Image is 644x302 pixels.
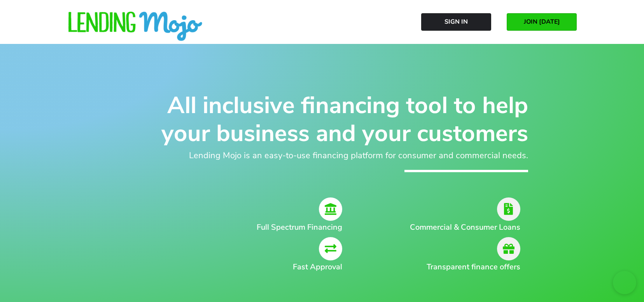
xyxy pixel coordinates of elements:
a: JOIN [DATE] [507,13,577,31]
h2: Commercial & Consumer Loans [397,222,520,233]
span: Sign In [444,18,468,25]
iframe: chat widget [613,271,636,294]
img: lm-horizontal-logo [67,12,203,42]
h2: Full Spectrum Financing [151,222,342,233]
h2: Fast Approval [151,261,342,273]
h2: Lending Mojo is an easy-to-use financing platform for consumer and commercial needs. [116,149,528,162]
h1: All inclusive financing tool to help your business and your customers [116,91,528,147]
a: Sign In [421,13,491,31]
h2: Transparent finance offers [397,261,520,273]
span: JOIN [DATE] [524,18,560,25]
